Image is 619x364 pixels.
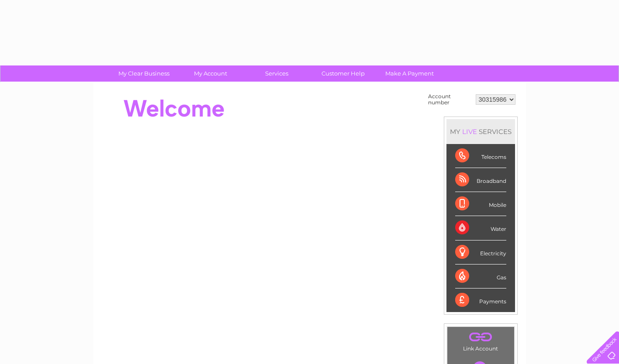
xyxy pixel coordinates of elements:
div: Electricity [455,240,506,264]
div: LIVE [460,127,479,136]
a: My Account [174,65,246,82]
a: Customer Help [307,65,379,82]
div: MY SERVICES [446,119,515,144]
div: Mobile [455,192,506,216]
a: . [450,329,512,344]
div: Water [455,216,506,240]
a: Services [241,65,313,82]
a: Make A Payment [373,65,446,82]
div: Broadband [455,168,506,192]
div: Gas [455,264,506,288]
div: Telecoms [455,144,506,168]
td: Account number [426,91,474,108]
div: Payments [455,288,506,312]
td: Link Account [447,326,515,354]
a: My Clear Business [108,65,180,82]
